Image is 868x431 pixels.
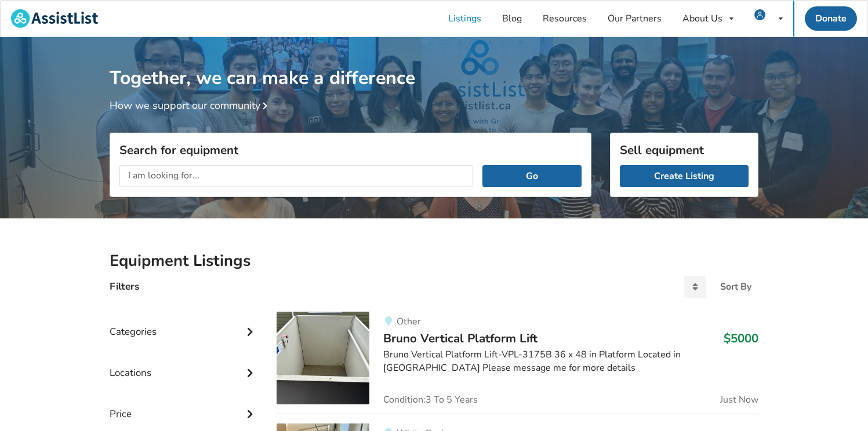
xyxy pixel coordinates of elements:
a: Our Partners [597,1,672,36]
a: Create Listing [620,165,749,187]
a: Blog [492,1,532,36]
div: Categories [110,302,258,344]
input: I am looking for... [119,165,473,187]
h4: Filters [110,280,139,293]
span: Other [397,315,421,328]
a: Donate [805,6,857,31]
a: mobility-bruno vertical platform liftOtherBruno Vertical Platform Lift$5000Bruno Vertical Platfor... [277,312,758,414]
span: Condition: 3 To 5 Years [383,395,478,404]
h1: Together, we can make a difference [110,37,758,90]
h3: Sell equipment [620,143,749,158]
div: Locations [110,344,258,385]
button: Go [482,165,582,187]
h3: Search for equipment [119,143,582,158]
img: assistlist-logo [11,9,98,28]
h3: $5000 [724,331,758,346]
a: How we support our community [110,98,272,112]
span: Bruno Vertical Platform Lift [383,330,537,346]
img: user icon [754,9,765,20]
h2: Equipment Listings [110,251,758,271]
a: Resources [532,1,597,36]
div: About Us [682,14,722,23]
a: Listings [438,1,492,36]
span: Just Now [720,395,758,404]
div: Bruno Vertical Platform Lift-VPL-3175B 36 x 48 in Platform Located in [GEOGRAPHIC_DATA] Please me... [383,348,758,375]
img: mobility-bruno vertical platform lift [277,312,369,404]
div: Sort By [720,282,751,291]
div: Price [110,385,258,426]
